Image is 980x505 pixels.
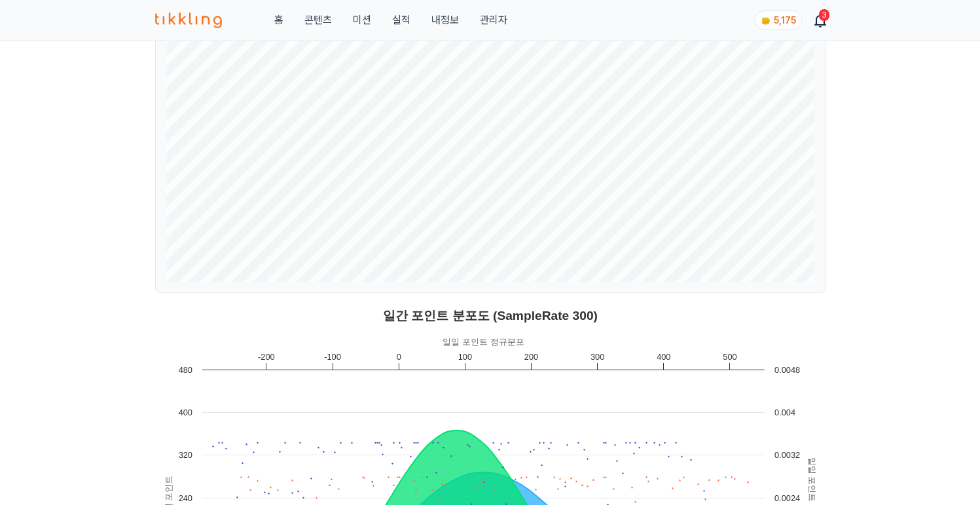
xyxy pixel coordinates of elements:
text: 일간 포인트 분포도 (SampleRate 300) [383,309,598,322]
span: 5,175 [774,15,796,26]
text: 0 [396,352,401,362]
text: 400 [657,352,670,362]
text: -100 [324,352,341,362]
text: -200 [258,352,275,362]
button: 미션 [353,12,371,28]
text: 0.0024 [774,493,800,503]
a: 홈 [274,12,283,28]
text: 240 [178,493,192,503]
a: coin 5,175 [755,10,799,30]
text: 300 [590,352,604,362]
img: coin [761,16,771,26]
a: 실적 [392,12,410,28]
text: 320 [178,450,192,460]
text: 200 [524,352,537,362]
div: 3 [819,9,829,21]
a: 내정보 [431,12,459,28]
text: 500 [723,352,736,362]
text: 100 [458,352,471,362]
text: 480 [178,365,192,375]
text: 400 [178,408,192,417]
a: 3 [815,12,826,28]
text: 일일 포인트 정규분포 [443,337,524,347]
a: 관리자 [480,12,507,28]
text: 0.0048 [774,365,800,375]
text: 0.0032 [774,450,800,460]
text: 0.004 [774,408,795,417]
img: 티끌링 [155,12,223,28]
a: 콘텐츠 [304,12,332,28]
